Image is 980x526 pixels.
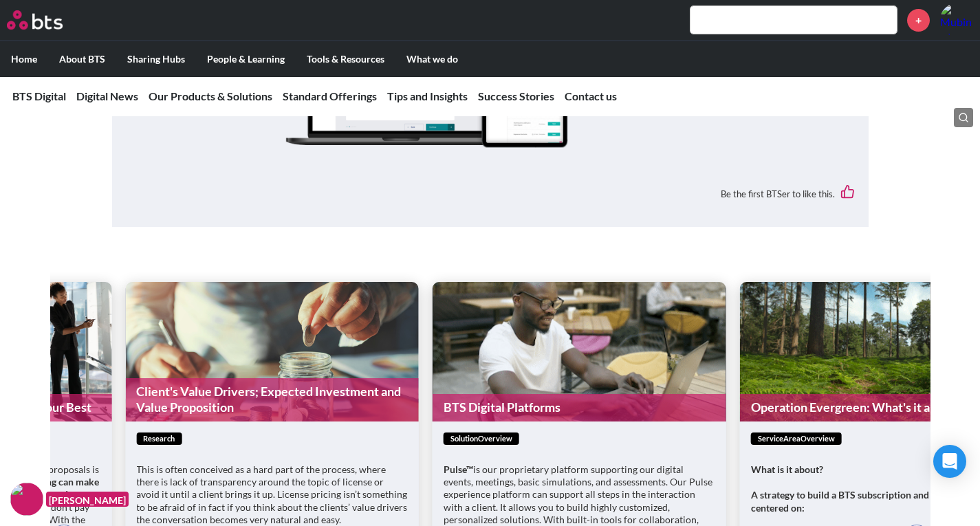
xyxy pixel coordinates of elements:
a: Digital News [76,89,138,102]
a: Profile [940,3,973,36]
img: F [10,483,43,516]
a: Success Stories [478,89,554,102]
span: serviceAreaOverview [751,432,842,445]
span: solutionOverview [444,432,519,445]
a: BTS Digital [12,89,66,102]
a: Go home [7,10,88,30]
label: Tools & Resources [296,41,395,77]
a: + [907,9,930,32]
img: BTS Logo [7,10,63,30]
a: BTS Digital Platforms [433,394,726,421]
label: Sharing Hubs [116,41,196,77]
div: Be the first BTSer to like this. [126,175,855,212]
label: About BTS [48,41,116,77]
a: Client's Value Drivers; Expected Investment and Value Proposition [125,378,419,421]
img: Mubin Al Rashid [940,3,973,36]
label: People & Learning [196,41,296,77]
strong: Pulse™ [444,463,473,475]
label: What we do [395,41,469,77]
a: Standard Offerings [283,89,377,102]
a: Our Products & Solutions [149,89,272,102]
strong: What is it about? [751,463,823,475]
p: This is often conceived as a hard part of the process, where there is lack of transparency around... [136,463,408,526]
a: Contact us [565,89,617,102]
a: Tips and Insights [387,89,468,102]
figcaption: [PERSON_NAME] [46,492,129,507]
span: research [136,432,182,445]
div: Open Intercom Messenger [933,445,966,478]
